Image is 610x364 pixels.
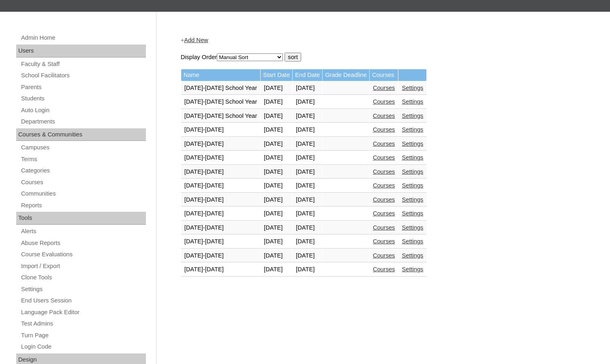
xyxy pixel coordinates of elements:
td: [DATE] [261,193,292,207]
a: Settings [402,266,423,272]
a: Reports [20,200,146,211]
td: [DATE] [293,151,322,165]
input: sort [285,53,301,62]
td: [DATE] [293,249,322,263]
td: [DATE] [261,109,292,123]
div: + [181,36,582,45]
a: Courses [373,126,395,133]
a: Test Admins [20,319,146,329]
td: [DATE] [261,179,292,193]
td: [DATE] [261,207,292,221]
a: Settings [402,98,423,105]
a: Courses [373,252,395,259]
td: Grade Deadline [323,69,369,81]
a: Settings [402,113,423,119]
td: [DATE]-[DATE] [181,165,260,179]
a: Settings [402,154,423,161]
a: Login Code [20,342,146,352]
td: [DATE] [261,263,292,277]
a: Parents [20,82,146,92]
td: [DATE] [293,221,322,235]
td: [DATE] [293,109,322,123]
a: Auto Login [20,105,146,115]
a: Settings [402,140,423,147]
td: [DATE]-[DATE] [181,221,260,235]
a: Clone Tools [20,272,146,283]
td: [DATE]-[DATE] [181,249,260,263]
a: Courses [373,238,395,245]
a: Settings [402,224,423,231]
div: Courses & Communities [16,128,146,141]
td: [DATE] [293,235,322,249]
td: [DATE]-[DATE] [181,151,260,165]
a: School Facilitators [20,70,146,81]
a: Courses [373,210,395,217]
td: [DATE] [261,235,292,249]
td: [DATE]-[DATE] [181,207,260,221]
a: Alerts [20,226,146,236]
td: [DATE] [293,137,322,151]
a: Courses [373,266,395,272]
td: Start Date [261,69,292,81]
td: [DATE] [293,193,322,207]
td: [DATE] [261,151,292,165]
td: [DATE] [293,179,322,193]
td: [DATE]-[DATE] [181,179,260,193]
td: [DATE] [293,165,322,179]
a: Departments [20,117,146,127]
a: Settings [402,168,423,175]
td: End Date [293,69,322,81]
a: Courses [373,85,395,91]
form: Display Order [181,53,582,62]
div: Users [16,45,146,57]
td: [DATE]-[DATE] [181,137,260,151]
a: Courses [373,196,395,203]
a: Courses [373,140,395,147]
a: End Users Session [20,296,146,306]
a: Settings [20,284,146,294]
a: Communities [20,189,146,199]
td: [DATE]-[DATE] [181,263,260,277]
a: Courses [373,154,395,161]
a: Courses [373,113,395,119]
td: Name [181,69,260,81]
a: Turn Page [20,330,146,341]
td: [DATE] [293,95,322,109]
a: Campuses [20,143,146,153]
a: Abuse Reports [20,238,146,248]
a: Settings [402,210,423,217]
td: [DATE]-[DATE] [181,123,260,137]
td: [DATE] [261,249,292,263]
td: [DATE] [261,123,292,137]
a: Admin Home [20,33,146,43]
td: [DATE]-[DATE] [181,235,260,249]
a: Settings [402,238,423,245]
a: Course Evaluations [20,249,146,260]
td: [DATE]-[DATE] School Year [181,109,260,123]
a: Courses [373,224,395,231]
td: [DATE] [293,263,322,277]
a: Students [20,94,146,104]
td: [DATE]-[DATE] School Year [181,95,260,109]
a: Categories [20,166,146,176]
a: Faculty & Staff [20,59,146,69]
td: [DATE]-[DATE] [181,193,260,207]
a: Courses [373,182,395,189]
td: [DATE] [261,221,292,235]
td: [DATE] [261,137,292,151]
a: Courses [20,177,146,187]
a: Terms [20,154,146,164]
a: Import / Export [20,261,146,271]
td: [DATE] [293,207,322,221]
div: Tools [16,212,146,225]
td: [DATE] [293,123,322,137]
a: Settings [402,85,423,91]
td: [DATE] [261,95,292,109]
td: [DATE] [261,81,292,95]
a: Settings [402,126,423,133]
a: Settings [402,252,423,259]
a: Settings [402,182,423,189]
a: Settings [402,196,423,203]
td: [DATE]-[DATE] School Year [181,81,260,95]
td: [DATE] [261,165,292,179]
